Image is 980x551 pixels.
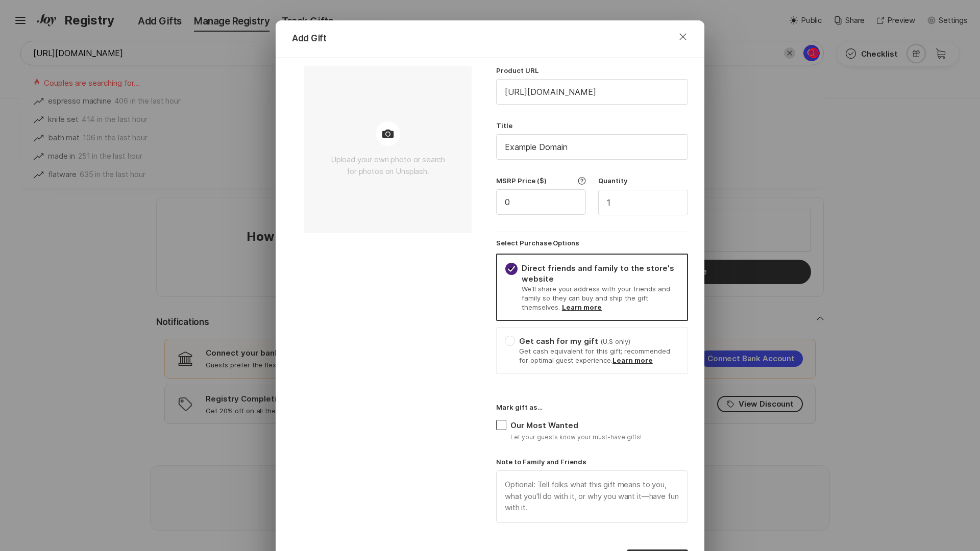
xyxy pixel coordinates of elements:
p: Direct friends and family to the store's website [522,263,679,284]
p: Upload your own photo or search for photos on Unsplash. [304,154,472,177]
p: Select Purchase Options [496,238,688,247]
p: (U.S only) [600,337,630,346]
span: Our Most Wanted [510,420,578,431]
a: Learn more [612,356,653,364]
p: Get cash equivalent for this gift; recommended for optimal guest experience. [519,346,679,365]
label: Title [496,121,688,130]
p: Let your guests know your must-have gifts! [510,434,688,441]
p: We'll share your address with your friends and family so they can buy and ship the gift themselves. [522,284,679,312]
label: Quantity [598,176,688,185]
p: Add Gift [292,33,688,45]
label: Product URL [496,66,688,75]
p: Mark gift as… [496,403,688,412]
div: MSRP Price ($) [496,176,586,185]
a: Learn more [562,303,602,311]
p: Get cash for my gift [519,336,598,346]
label: Note to Family and Friends [496,457,688,466]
